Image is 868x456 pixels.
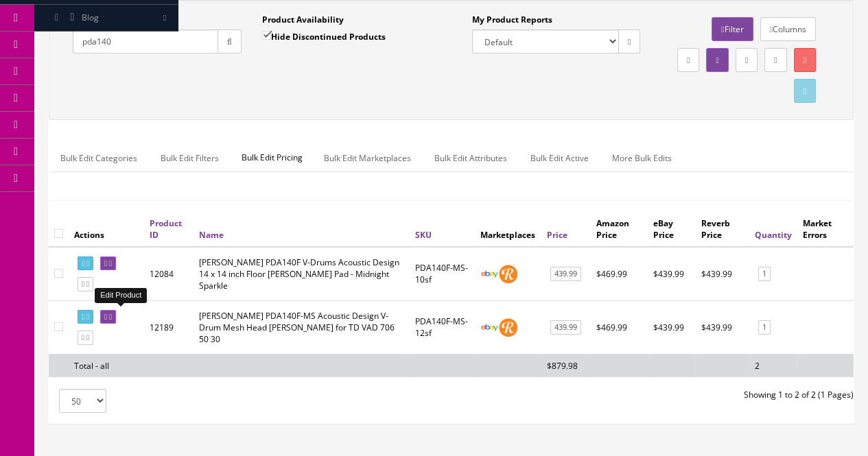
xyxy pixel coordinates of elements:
a: Bulk Edit Filters [150,145,230,171]
th: Amazon Price [591,212,648,247]
img: ebay [480,318,499,337]
label: My Product Reports [472,14,552,26]
td: 12084 [144,247,193,301]
a: 1 [758,320,771,335]
div: Showing 1 to 2 of 2 (1 Pages) [451,389,865,401]
th: eBay Price [648,212,696,247]
a: Columns [760,17,816,41]
a: Bulk Edit Attributes [423,145,518,171]
input: Search [73,29,218,53]
a: Price [547,229,567,241]
td: $439.99 [696,247,749,301]
img: ebay [480,265,499,283]
a: Filter [712,17,753,41]
a: Bulk Edit Active [519,145,600,171]
a: 1 [758,267,771,281]
a: Bulk Edit Categories [49,145,148,171]
td: $879.98 [541,354,591,377]
label: Product Availability [262,14,344,26]
a: More Bulk Edits [601,145,683,171]
a: Quantity [755,229,792,241]
td: Roland PDA140F-MS Acoustic Design V-Drum Mesh Head Tom Pad for TD VAD 706 50 30 [193,300,410,354]
th: Market Errors [797,212,854,247]
img: reverb [499,318,517,337]
div: Edit Product [95,288,147,302]
a: 439.99 [550,320,581,335]
a: Product ID [150,217,182,241]
th: Actions [69,212,144,247]
td: $469.99 [591,300,648,354]
label: Hide Discontinued Products [262,29,386,43]
td: Total - all [69,354,144,377]
a: SKU [415,229,432,241]
td: $469.99 [591,247,648,301]
td: 2 [749,354,797,377]
a: Bulk Edit Marketplaces [313,145,422,171]
input: Hide Discontinued Products [262,31,271,40]
span: Bulk Edit Pricing [231,145,313,171]
a: 439.99 [550,267,581,281]
td: PDA140F-MS-12sf [410,300,475,354]
span: Blog [82,12,99,23]
td: 12189 [144,300,193,354]
td: Roland PDA140F V-Drums Acoustic Design 14 x 14 inch Floor Tom Pad - Midnight Sparkle [193,247,410,301]
a: Name [199,229,224,241]
th: Marketplaces [475,212,541,247]
td: $439.99 [648,300,696,354]
th: Reverb Price [696,212,749,247]
img: reverb [499,265,517,283]
td: $439.99 [696,300,749,354]
td: PDA140F-MS-10sf [410,247,475,301]
td: $439.99 [648,247,696,301]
